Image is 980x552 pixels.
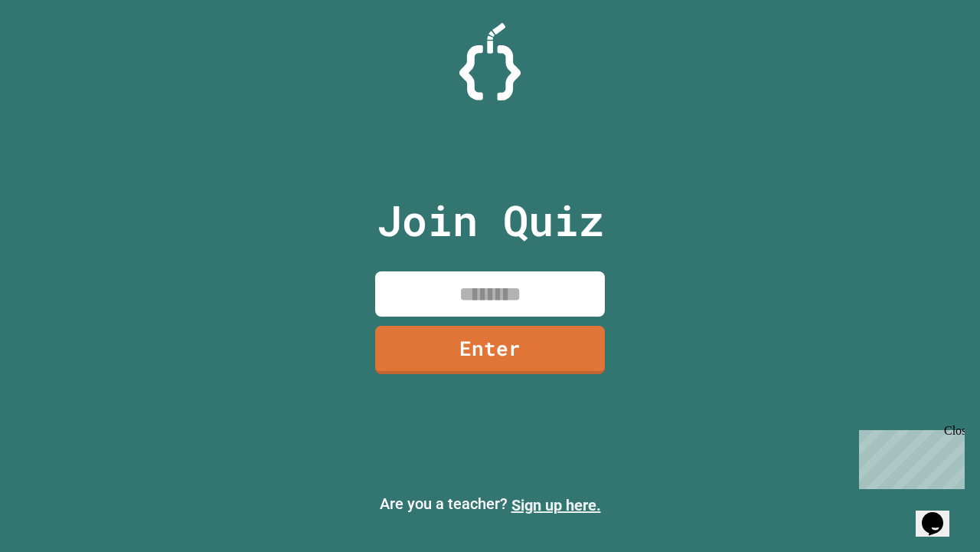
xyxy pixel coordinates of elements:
a: Enter [375,326,605,374]
iframe: chat widget [916,491,965,537]
iframe: chat widget [853,424,965,489]
img: Logo.svg [459,23,521,100]
p: Join Quiz [377,189,604,252]
div: Chat with us now!Close [6,6,106,97]
a: Sign up here. [511,496,601,514]
p: Are you a teacher? [12,492,968,517]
